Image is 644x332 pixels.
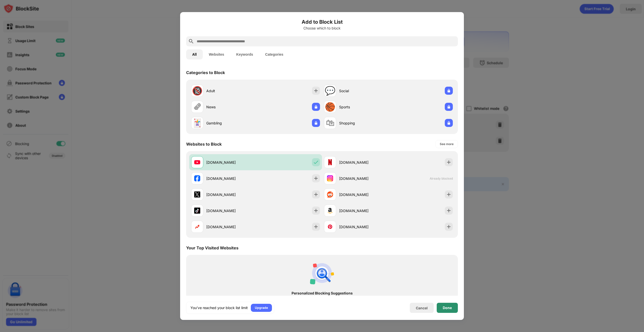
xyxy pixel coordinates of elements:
div: [DOMAIN_NAME] [339,224,388,229]
button: Websites [203,49,230,59]
div: [DOMAIN_NAME] [206,208,256,213]
div: [DOMAIN_NAME] [206,192,256,197]
div: 🏀 [325,102,335,112]
div: Adult [206,88,256,93]
div: See more [440,142,454,147]
img: favicons [194,208,200,214]
div: Sports [339,104,388,110]
div: 🔞 [192,86,203,96]
div: [DOMAIN_NAME] [339,160,388,165]
div: Cancel [416,306,428,310]
img: favicons [194,159,200,165]
div: Websites to Block [186,142,222,147]
div: Upgrade [255,305,268,310]
h6: Add to Block List [186,18,458,26]
span: Already blocked [430,177,453,180]
div: Shopping [339,120,388,126]
div: [DOMAIN_NAME] [339,192,388,197]
div: [DOMAIN_NAME] [339,176,388,181]
div: 🃏 [192,118,203,128]
div: News [206,104,256,110]
img: personal-suggestions.svg [310,261,334,285]
div: Social [339,88,388,93]
button: Categories [259,49,289,59]
button: Keywords [230,49,259,59]
div: [DOMAIN_NAME] [339,208,388,213]
div: Gambling [206,120,256,126]
div: [DOMAIN_NAME] [206,176,256,181]
div: Done [443,306,452,310]
img: favicons [194,175,200,181]
img: favicons [327,175,333,181]
div: Your Top Visited Websites [186,245,238,250]
img: favicons [194,191,200,197]
div: [DOMAIN_NAME] [206,224,256,229]
img: favicons [327,208,333,214]
div: 💬 [325,86,335,96]
div: 🛍 [326,118,334,128]
img: search.svg [188,38,194,44]
img: favicons [194,224,200,230]
div: Personalized Blocking Suggestions [195,291,449,295]
div: You’ve reached your block list limit [190,305,248,310]
div: 🗞 [193,102,202,112]
div: [DOMAIN_NAME] [206,160,256,165]
div: Choose which to block [186,26,458,30]
img: favicons [327,191,333,197]
img: favicons [327,224,333,230]
button: All [186,49,203,59]
div: Categories to Block [186,70,225,75]
img: favicons [327,159,333,165]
